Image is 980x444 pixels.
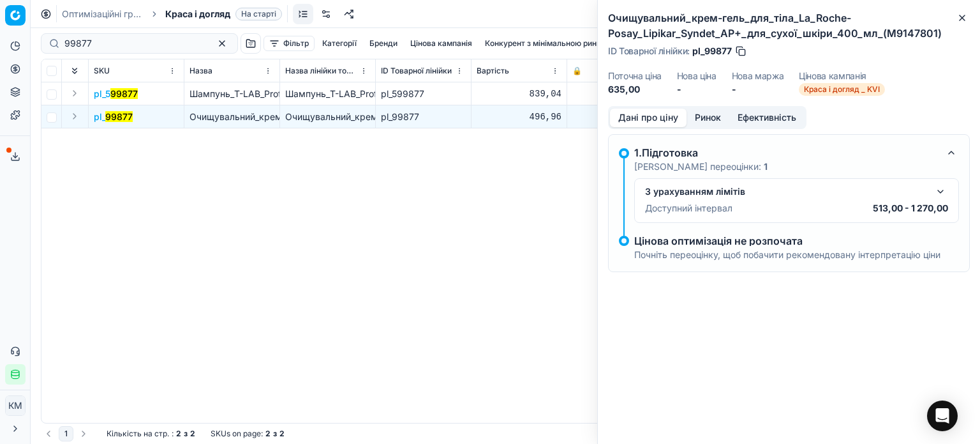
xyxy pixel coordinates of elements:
[645,185,928,198] div: З урахуванням лімітів
[873,202,948,215] p: 513,00 - 1 270,00
[94,111,133,123] span: pl_
[107,429,169,439] span: Кількість на стр.
[6,396,25,415] span: КM
[317,36,362,51] button: Категорії
[176,429,181,439] strong: 2
[692,45,732,57] span: pl_99877
[381,111,466,123] div: pl_99877
[94,66,110,76] span: SKU
[480,36,650,51] button: Конкурент з мінімальною ринковою ціною
[273,429,277,439] strong: з
[165,8,282,20] span: Краса і доглядНа старті
[799,72,885,80] dt: Цінова кампанія
[94,88,138,100] span: pl_5
[799,83,885,96] span: Краса і догляд _ KVI
[477,111,561,123] div: 496,96
[110,88,138,99] mark: 99877
[62,8,144,20] a: Оптимізаційні групи
[572,66,582,76] span: 🔒
[64,37,204,50] input: Пошук по SKU або назві
[364,36,403,51] button: Бренди
[381,66,452,76] span: ID Товарної лінійки
[610,109,687,127] button: Дані про ціну
[190,429,195,439] strong: 2
[5,395,26,416] button: КM
[59,426,73,441] button: 1
[608,47,690,56] span: ID Товарної лінійки :
[477,88,561,100] div: 839,04
[677,72,716,80] dt: Нова ціна
[608,83,662,96] dd: 635,00
[67,63,82,79] button: Expand all
[184,429,188,439] strong: з
[165,8,230,20] span: Краса і догляд
[634,160,768,173] p: [PERSON_NAME] переоцінки:
[477,66,509,76] span: Вартість
[634,249,940,261] p: Почніть переоцінку, щоб побачити рекомендовану інтерпретацію ціни
[687,109,729,127] button: Ринок
[265,429,271,439] strong: 2
[732,83,784,96] dd: -
[927,401,958,431] div: Open Intercom Messenger
[264,36,315,51] button: Фільтр
[285,111,370,123] div: Очищувальний_крем-гель_для_тіла_La_Roche-Posay_Lipikar_Syndet_АР+_для_сухої_шкіри_400_мл_(M9147801)
[677,83,716,96] dd: -
[608,72,662,80] dt: Поточна ціна
[634,236,940,246] p: Цінова оптимізація не розпочата
[732,72,784,80] dt: Нова маржа
[107,429,195,439] div: :
[608,10,970,41] h2: Очищувальний_крем-гель_для_тіла_La_Roche-Posay_Lipikar_Syndet_АР+_для_сухої_шкіри_400_мл_(M9147801)
[94,88,138,100] button: pl_599877
[235,8,282,20] span: На старті
[285,66,357,76] span: Назва лінійки товарів
[67,86,82,101] button: Expand
[285,88,370,100] div: Шампунь_T-LAB_Professional_Aura_Oil_Duo_для_розкішної_м`якості_та_натуральної_краси_волосся_300_мл
[729,109,805,127] button: Ефективність
[189,88,655,99] span: Шампунь_T-LAB_Professional_Aura_Oil_Duo_для_розкішної_м`якості_та_натуральної_краси_волосся_300_мл
[105,111,133,122] mark: 99877
[764,161,768,172] strong: 1
[405,36,477,51] button: Цінова кампанія
[67,109,82,124] button: Expand
[189,66,212,76] span: Назва
[189,111,671,122] span: Очищувальний_крем-гель_для_тіла_La_Roche-Posay_Lipikar_Syndet_АР+_для_сухої_шкіри_400_мл_(M9147801)
[41,426,91,441] nav: pagination
[94,111,133,123] button: pl_99877
[279,429,285,439] strong: 2
[634,145,939,160] div: 1.Підготовка
[62,8,282,20] nav: breadcrumb
[645,202,732,215] p: Доступний інтервал
[211,429,263,439] span: SKUs on page :
[41,426,56,441] button: Go to previous page
[381,88,466,100] div: pl_599877
[76,426,91,441] button: Go to next page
